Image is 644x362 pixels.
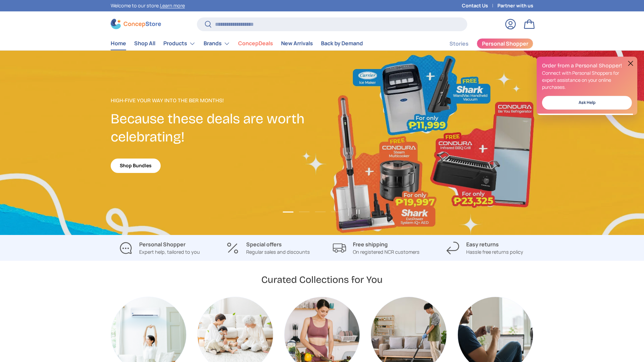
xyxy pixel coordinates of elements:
strong: Free shipping [353,241,388,248]
p: On registered NCR customers [353,248,420,256]
a: Free shipping On registered NCR customers [327,240,425,256]
a: Learn more [160,2,185,9]
a: Products [163,37,196,50]
img: ConcepStore [111,19,161,29]
a: Personal Shopper Expert help, tailored to you [111,240,208,256]
strong: Easy returns [466,241,499,248]
p: Expert help, tailored to you [139,248,200,256]
a: Partner with us [497,2,533,9]
a: Home [111,37,126,50]
a: Special offers Regular sales and discounts [219,240,317,256]
h2: Because these deals are worth celebrating! [111,110,322,146]
a: Back by Demand [321,37,363,50]
nav: Secondary [433,37,533,50]
span: Personal Shopper [482,41,528,46]
h2: Order from a Personal Shopper! [542,62,632,69]
a: Brands [204,37,230,50]
a: Shop Bundles [111,159,161,173]
summary: Products [159,37,200,50]
p: Connect with Personal Shoppers for expert assistance on your online purchases. [542,69,632,90]
strong: Special offers [246,241,282,248]
a: Personal Shopper [477,38,533,49]
a: Ask Help [542,96,632,110]
p: Regular sales and discounts [246,248,310,256]
p: Welcome to our store. [111,2,185,9]
a: ConcepDeals [238,37,273,50]
a: Stories [449,37,469,50]
a: Shop All [134,37,155,50]
nav: Primary [111,37,363,50]
p: High-Five Your Way Into the Ber Months! [111,97,322,105]
a: Contact Us [462,2,497,9]
a: Easy returns Hassle free returns policy [436,240,533,256]
p: Hassle free returns policy [466,248,523,256]
strong: Personal Shopper [139,241,185,248]
h2: Curated Collections for You [261,274,383,286]
summary: Brands [200,37,234,50]
a: New Arrivals [281,37,313,50]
